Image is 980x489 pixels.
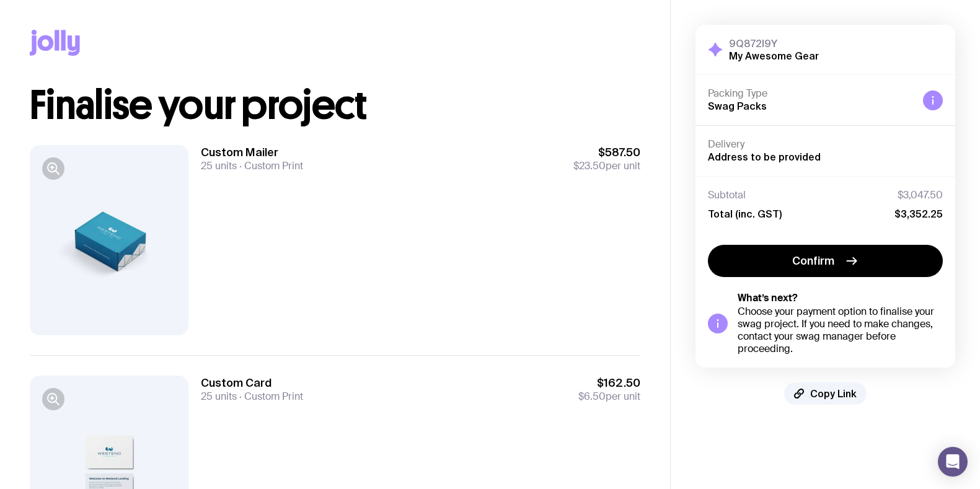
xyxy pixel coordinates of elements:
h3: Custom Mailer [201,145,303,160]
span: Subtotal [708,189,746,201]
h1: Finalise your project [30,86,640,125]
div: Choose your payment option to finalise your swag project. If you need to make changes, contact yo... [738,306,943,355]
span: Confirm [792,253,834,268]
span: $3,352.25 [894,208,943,220]
span: 25 units [201,159,237,172]
h4: Packing Type [708,87,913,100]
span: Copy Link [810,387,857,400]
h3: Custom Card [201,376,303,390]
span: $6.50 [578,390,606,403]
span: Custom Print [237,159,303,172]
span: Swag Packs [708,100,767,112]
span: Custom Print [237,390,303,403]
span: Total (inc. GST) [708,208,782,220]
span: per unit [578,390,640,403]
h3: 9Q872I9Y [729,37,819,50]
span: $3,047.50 [898,189,943,201]
span: per unit [573,160,640,172]
button: Copy Link [784,382,867,405]
div: Open Intercom Messenger [938,447,968,477]
span: Address to be provided [708,151,821,162]
h2: My Awesome Gear [729,50,819,62]
h5: What’s next? [738,292,943,304]
span: $587.50 [573,145,640,160]
h4: Delivery [708,138,943,151]
button: Confirm [708,245,943,277]
span: $23.50 [573,159,606,172]
span: $162.50 [578,376,640,390]
span: 25 units [201,390,237,403]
